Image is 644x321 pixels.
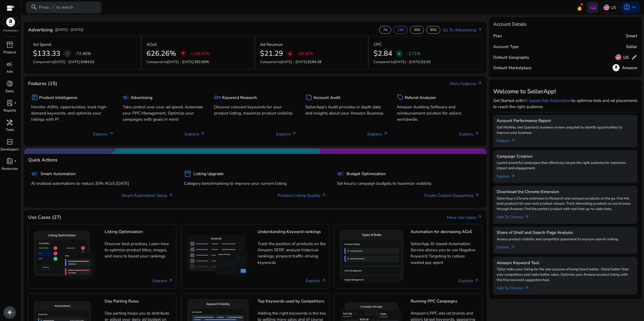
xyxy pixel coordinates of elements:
a: Explore [306,278,326,284]
span: $484.02 [81,60,94,64]
span: arrow_outward [169,193,173,198]
p: Assess product visibility and competitor placement to improve search ranking. [497,237,634,242]
p: Marketplace [3,29,18,33]
p: Get Monthly and Quarterly business review snapshot to identify opportunities to improve your busi... [497,125,634,136]
h5: Top Keywords used by Competitors [258,299,326,308]
h5: Automation for decreasing ACoS [411,229,479,239]
h5: Listing Optimization [105,229,173,239]
h5: Default Geography [493,55,529,60]
h5: Default Marketplace [493,65,532,70]
span: arrow_outward [200,131,205,136]
h2: 626.26% [147,49,176,58]
h5: Smart [626,34,637,38]
p: -88.45% [297,51,313,56]
h5: Plan [493,34,502,38]
h4: Use Cases (27) [28,215,61,220]
span: [DATE] - [DATE] [394,60,420,64]
span: [DATE] - [DATE] [281,60,307,64]
span: arrow_outward [511,138,515,143]
span: donut_small [6,80,13,87]
a: Explore [459,278,479,284]
p: SellerApp's Chrome extension to Research and compare products on the go. Find the best products f... [497,196,634,212]
p: Sales [5,89,14,94]
p: Monitor ASINs, opportunities, track high-demand keywords, and optimize your listings with PI [31,104,114,122]
p: Ads [6,69,13,75]
span: package [31,94,38,101]
p: ACoS [147,41,157,47]
h5: Account Type [493,44,519,49]
a: Explore [153,278,173,284]
h5: Running PPC Campaigns [411,299,479,308]
h5: Day Parting Rules [105,299,173,308]
p: Get Started with to optimize bids and ad placements to reach the right audience [493,97,637,110]
p: 60d [430,28,437,32]
p: SellerApp's Audit provides in depth data and insights about your Amazon Business. [305,104,388,116]
h5: Understanding Keyword rankings [258,229,326,239]
h5: Advertising [131,95,152,100]
span: inventory_2 [184,170,191,177]
span: summarize [305,94,312,101]
p: Amazon Auditing Software and reimbursement solution for sellers worldwide. [397,104,480,122]
span: arrow_downward [288,51,292,56]
p: Ad Spend [33,41,51,47]
span: arrow_outward [321,278,326,283]
span: arrow_outward [321,193,326,198]
a: More Featuresarrow_outward [450,80,482,87]
img: Listing Optimization [31,228,100,284]
p: Set hourly campaign budgets to maximize visibility [337,180,479,186]
h2: $2.84 [374,49,392,58]
p: Reports [3,108,16,113]
h3: Welcome to SellerApp! [493,88,637,95]
span: sell [397,94,404,101]
p: Launch powerful campaigns that effectively target the right audience for maximum impact and engag... [497,160,634,171]
p: Take control over your ad spend, Automate your PPC Management, Optimize your campaigns with goals... [123,104,205,122]
h2: $21.29 [260,49,283,58]
p: Ad Revenue [260,41,283,47]
h5: Smart Automation [41,171,76,176]
span: arrow_outward [524,215,529,220]
p: Discover relevant keywords for your product listing, maximize product visibility [214,104,297,116]
p: Resources [2,166,18,172]
span: book_4 [6,158,13,165]
p: CPC [374,41,382,47]
span: edit [631,54,637,60]
span: handyman [6,119,13,126]
a: More Use Casesarrow_outward [447,214,482,220]
span: account_circle [623,4,630,11]
h5: Listing Upgrade [193,171,224,176]
h4: Features (15) [28,81,57,86]
a: Go To Advertisingarrow_outward [443,27,482,33]
span: search [31,4,38,11]
p: ([DATE] - [DATE]) [55,27,83,33]
p: Compared to : [374,60,477,65]
span: campaign [31,170,38,177]
p: Press to search [39,4,73,11]
span: arrow_outward [168,278,173,283]
p: +138.43% [190,51,210,56]
span: arrow_outward [474,131,479,136]
span: arrow_outward [383,131,388,136]
p: Compared to : [147,60,250,65]
h4: Advertising [28,27,53,33]
h5: Amazon [622,65,637,70]
h5: Download the Chrome Extension [497,189,634,194]
p: Compared to : [33,60,136,65]
p: Track the position of products on the Amazon SERP, analyze historical rankings, pinpoint traffic-... [258,241,326,265]
a: Smart Automation Setup [122,192,173,198]
span: arrow_downward [397,51,402,56]
span: - [67,50,68,57]
span: [DATE] - [DATE] [54,60,80,64]
span: 262.65% [194,60,209,64]
span: arrow_outward [511,174,515,179]
p: 30d [414,28,420,32]
span: arrow_outward [477,28,482,32]
p: 14d [397,28,404,32]
span: code_blocks [6,138,13,145]
a: AI-based Ads Automation [524,98,572,103]
span: arrow_outward [474,278,479,283]
h5: Keyword Research [222,95,257,100]
span: inventory_2 [6,41,13,48]
img: us.svg [603,5,609,10]
span: campaign [337,170,344,177]
span: lab_profile [6,99,13,106]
